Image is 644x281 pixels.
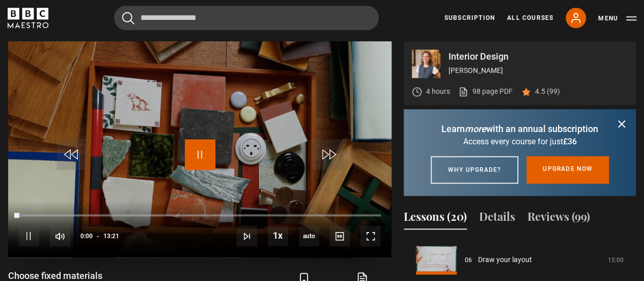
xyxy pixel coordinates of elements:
[416,136,624,148] p: Access every course for just
[329,226,350,246] button: Captions
[19,226,39,246] button: Pause
[598,13,636,23] button: Toggle navigation
[404,208,467,229] button: Lessons (20)
[19,214,381,216] div: Progress Bar
[507,13,553,22] a: All Courses
[535,86,560,97] p: 4.5 (99)
[465,123,486,134] i: more
[299,226,319,246] div: Current quality: 720p
[458,86,513,97] a: 98 page PDF
[478,254,532,265] a: Draw your layout
[526,156,609,184] a: Upgrade now
[8,41,391,258] video-js: Video Player
[563,137,577,146] span: £36
[431,156,518,184] a: Why upgrade?
[97,233,99,240] span: -
[479,208,515,229] button: Details
[527,208,590,229] button: Reviews (99)
[426,86,450,97] p: 4 hours
[268,225,288,246] button: Playback Rate
[8,8,48,28] svg: BBC Maestro
[114,6,379,30] input: Search
[103,227,119,245] span: 13:21
[237,226,257,246] button: Next Lesson
[449,65,628,76] p: [PERSON_NAME]
[449,52,628,61] p: Interior Design
[80,227,93,245] span: 0:00
[299,226,319,246] span: auto
[122,12,134,24] button: Submit the search query
[360,226,381,246] button: Fullscreen
[50,226,70,246] button: Mute
[444,13,495,22] a: Subscription
[416,122,624,136] p: Learn with an annual subscription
